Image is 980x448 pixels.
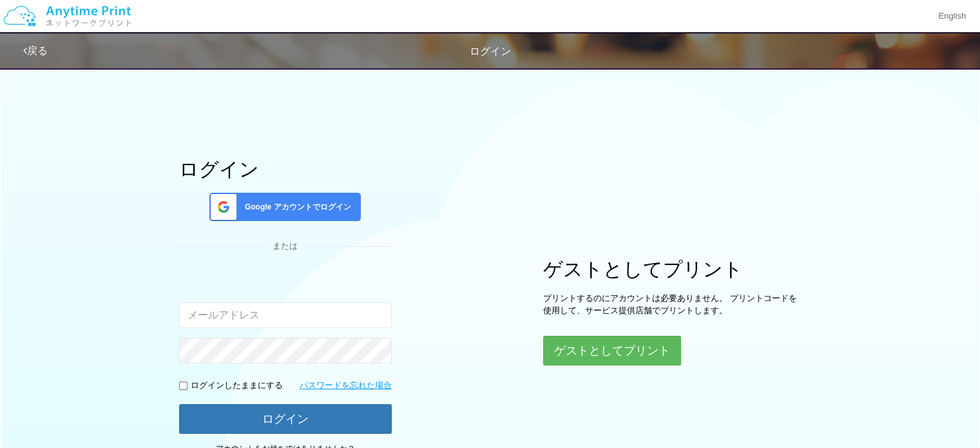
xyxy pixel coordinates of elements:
p: プリントするのにアカウントは必要ありません。 プリントコードを使用して、サービス提供店舗でプリントします。 [543,293,801,317]
p: ログインしたままにする [191,380,283,392]
span: ログイン [470,46,511,57]
span: Google アカウントでログイン [240,202,351,213]
button: ログイン [179,404,392,434]
h1: ログイン [179,159,392,180]
button: ゲストとしてプリント [543,336,681,365]
a: 戻る [23,45,48,56]
input: メールアドレス [179,302,392,328]
div: または [179,240,392,253]
h1: ゲストとしてプリント [543,258,801,280]
a: パスワードを忘れた場合 [300,380,392,392]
